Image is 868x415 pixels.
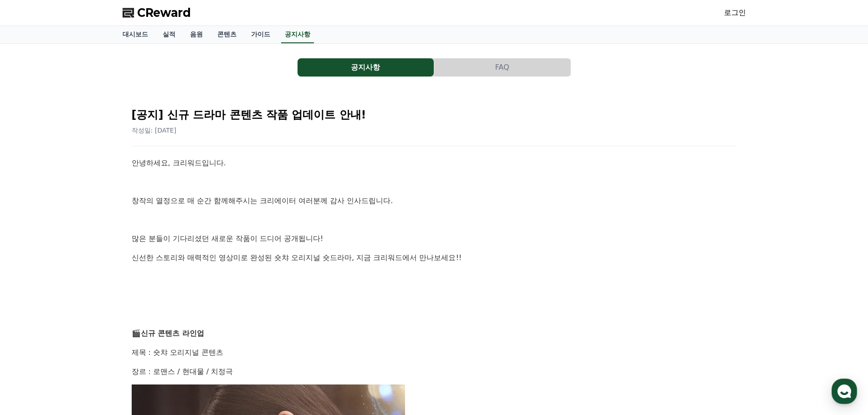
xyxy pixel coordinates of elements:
[724,7,746,18] a: 로그인
[123,5,191,20] a: CReward
[298,58,434,77] button: 공지사항
[132,252,737,264] p: 신선한 스토리와 매력적인 영상미로 완성된 숏챠 오리지널 숏드라마, 지금 크리워드에서 만나보세요!!
[210,26,244,43] a: 콘텐츠
[298,58,434,77] a: 공지사항
[244,26,277,43] a: 가이드
[132,347,737,359] p: 제목 : 숏챠 오리지널 콘텐츠
[132,329,141,338] span: 🎬
[155,26,183,43] a: 실적
[281,26,314,43] a: 공지사항
[132,233,737,245] p: 많은 분들이 기다리셨던 새로운 작품이 드디어 공개됩니다!
[137,5,191,20] span: CReward
[115,26,155,43] a: 대시보드
[132,157,737,169] p: 안녕하세요, 크리워드입니다.
[434,58,570,77] button: FAQ
[132,108,737,122] h2: [공지] 신규 드라마 콘텐츠 작품 업데이트 안내!
[183,26,210,43] a: 음원
[132,195,737,207] p: 창작의 열정으로 매 순간 함께해주시는 크리에이터 여러분께 감사 인사드립니다.
[141,329,204,338] strong: 신규 콘텐츠 라인업
[132,127,177,134] span: 작성일: [DATE]
[132,366,737,378] p: 장르 : 로맨스 / 현대물 / 치정극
